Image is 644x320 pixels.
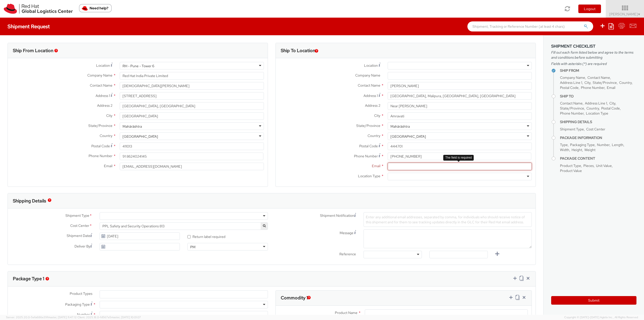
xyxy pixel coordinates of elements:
[100,133,112,138] span: Country
[74,244,90,249] span: Deliver By
[79,4,112,12] button: Need help?
[564,315,638,319] span: Copyright © [DATE]-[DATE] Agistix Inc., All Rights Reserved
[584,80,590,85] span: City
[88,123,112,128] span: State/Province
[65,302,90,307] span: Packaging Type
[597,143,610,147] span: Number
[560,127,584,131] span: Shipment Type
[584,148,595,152] span: Weight
[390,134,426,139] div: [GEOGRAPHIC_DATA]
[372,164,380,168] span: Email
[100,222,268,230] span: PPL Safety and Security Operations 813
[320,213,354,218] span: Shipment Notification
[570,143,595,147] span: Packaging Type
[106,113,112,118] span: City
[366,215,525,224] span: Enter any additional email addresses, separated by comma, for individuals who should receive noti...
[560,80,582,85] span: Address Line 1
[77,312,90,317] span: Number
[560,106,584,111] span: State/Province
[281,48,315,53] h3: Ship To Location
[190,244,195,250] div: PM
[123,124,142,129] div: Mahārāshtra
[355,73,380,78] span: Company Name
[89,154,112,158] span: Phone Number
[583,163,594,168] span: Pieces
[560,120,636,124] h4: Shipping Details
[551,296,636,305] button: Submit
[586,111,608,116] span: Location Type
[572,148,582,152] span: Height
[560,168,582,173] span: Product Value
[551,44,636,49] h3: Shipment Checklist
[111,315,141,319] span: master, [DATE] 10:01:07
[365,103,380,108] span: Address 2
[123,134,158,139] div: [GEOGRAPHIC_DATA]
[619,80,632,85] span: Country
[560,111,584,116] span: Phone Number
[364,63,378,68] span: Location
[187,235,191,238] input: Return label required
[364,93,378,98] span: Address 1
[8,24,50,29] h4: Shipment Request
[609,12,641,16] span: [PERSON_NAME]
[560,148,569,152] span: Width
[560,157,636,160] h4: Package Content
[65,213,89,219] span: Shipment Type
[609,101,615,105] span: City
[359,144,378,148] span: Postal Code
[91,144,110,148] span: Postal Code
[104,164,112,168] span: Email
[123,63,154,68] div: RH - Pune - Tower 6
[607,85,615,90] span: Email
[560,163,581,168] span: Product Type
[638,12,641,16] span: ▼
[13,198,46,203] h3: Shipping Details
[281,295,308,300] h3: Commodity 1
[102,224,265,228] span: PPL Safety and Security Operations 813
[551,50,636,60] span: Fill out each form listed below and agree to the terms and conditions before submitting
[612,143,623,147] span: Length
[335,310,357,315] span: Product Name
[443,155,474,161] div: The field is required
[593,80,617,85] span: State/Province
[586,106,599,111] span: Country
[77,315,141,319] span: Client: 2025.18.0-fd567a5
[368,133,380,138] span: Country
[581,85,605,90] span: Phone Number
[96,63,110,68] span: Location
[13,48,53,53] h3: Ship From Location
[560,69,636,73] h4: Ship From
[354,154,378,158] span: Phone Number
[340,231,353,235] span: Message
[67,233,90,238] span: Shipment Date
[601,106,620,111] span: Postal Code
[374,113,380,118] span: City
[585,101,607,105] span: Address Line 1
[187,233,226,239] label: Return label required
[97,103,112,108] span: Address 2
[48,315,77,319] span: master, [DATE] 11:47:12
[87,73,112,78] span: Company Name
[358,174,380,178] span: Location Type
[390,124,410,129] div: Mahārāshtra
[587,75,610,80] span: Contact Name
[4,4,73,14] img: rh-logistics-00dfa346123c4ec078e1.svg
[356,123,380,128] span: State/Province
[467,21,593,31] input: Shipment, Tracking or Reference Number (at least 4 chars)
[13,276,44,281] h3: Package Type 1
[551,61,636,66] span: Fields with asterisks (*) are required
[560,85,579,90] span: Postal Code
[586,127,605,131] span: Cost Center
[70,291,92,296] span: Product Types
[560,101,583,105] span: Contact Name
[560,75,585,80] span: Company Name
[578,5,601,13] button: Logout
[560,94,636,98] h4: Ship To
[596,163,612,168] span: Unit Value
[560,143,568,147] span: Type
[358,83,380,88] span: Contact Name
[6,315,77,319] span: Server: 2025.20.0-5efa686e39f
[96,93,110,98] span: Address 1
[560,136,636,140] h4: Package Information
[339,252,356,256] span: Reference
